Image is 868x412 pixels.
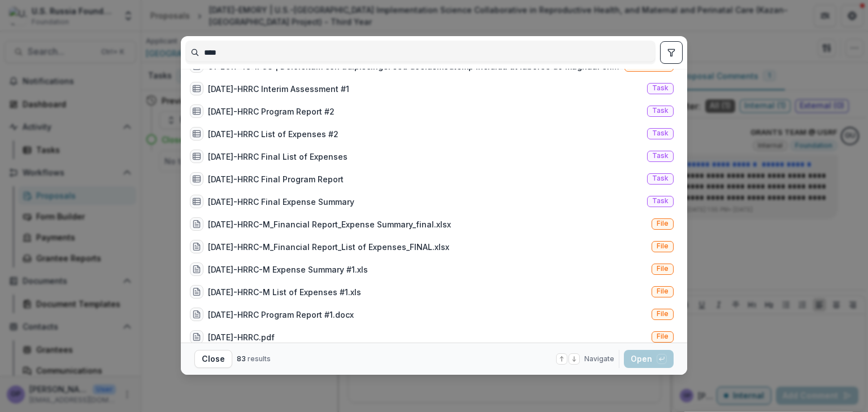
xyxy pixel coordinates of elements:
[208,83,349,95] div: [DATE]-HRRC Interim Assessment #1
[208,218,451,230] div: [DATE]-HRRC-M_Financial Report_Expense Summary_final.xlsx
[237,354,246,363] span: 83
[248,354,271,363] span: results
[652,152,669,160] span: Task
[652,107,669,115] span: Task
[657,242,669,250] span: File
[208,106,335,117] div: [DATE]-HRRC Program Report #2
[208,264,368,275] div: [DATE]-HRRC-M Expense Summary #1.xls
[208,151,348,163] div: [DATE]-HRRC Final List of Expenses
[657,287,669,295] span: File
[657,265,669,273] span: File
[208,286,361,298] div: [DATE]-HRRC-M List of Expenses #1.xls
[652,129,669,137] span: Task
[624,350,674,368] button: Open
[657,332,669,340] span: File
[208,128,338,140] div: [DATE]-HRRC List of Expenses #2
[208,196,354,208] div: [DATE]-HRRC Final Expense Summary
[208,331,275,343] div: [DATE]-HRRC.pdf
[657,220,669,227] span: File
[194,350,232,368] button: Close
[660,41,683,64] button: toggle filters
[657,310,669,318] span: File
[208,309,354,321] div: [DATE]-HRRC Program Report #1.docx
[652,174,669,182] span: Task
[208,173,344,185] div: [DATE]-HRRC Final Program Report
[652,84,669,92] span: Task
[208,241,449,253] div: [DATE]-HRRC-M_Financial Report_List of Expenses_FINAL.xlsx
[584,354,614,364] span: Navigate
[652,197,669,205] span: Task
